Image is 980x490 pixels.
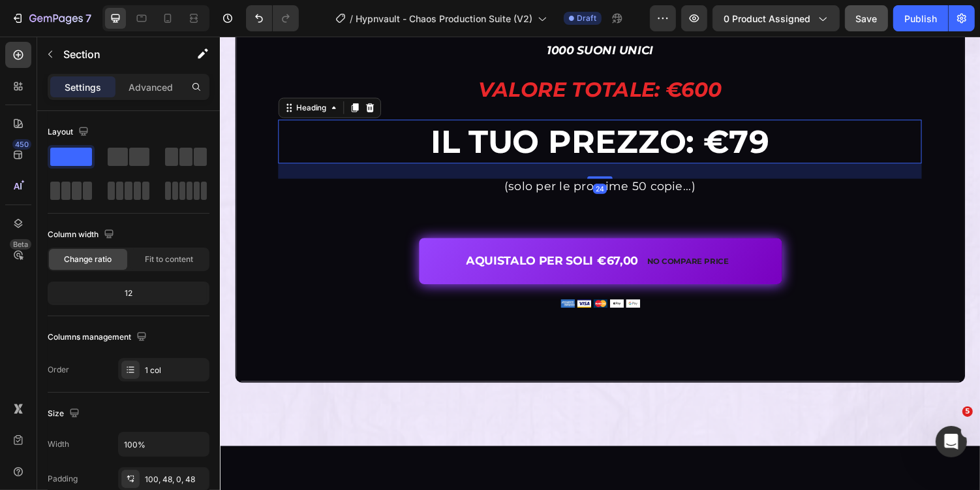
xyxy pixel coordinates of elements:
[48,473,78,485] div: Padding
[293,147,490,161] span: (solo per le prossime 50 copie...)
[10,239,31,250] div: Beta
[76,67,112,79] div: Heading
[48,226,117,244] div: Column width
[63,46,170,62] p: Section
[856,13,878,24] span: Save
[48,329,149,346] div: Columns management
[205,207,579,254] button: AQUISTALO PER SOLI
[845,5,888,31] button: Save
[246,5,299,31] div: Undo/Redo
[48,438,69,450] div: Width
[440,227,525,235] p: No compare price
[119,433,209,456] input: Auto
[350,12,353,25] span: /
[904,12,937,25] div: Publish
[220,37,980,490] iframe: Design area
[712,5,840,31] button: 0 product assigned
[65,80,101,94] p: Settings
[50,284,207,302] div: 12
[266,42,517,67] strong: Valore totale: €600
[48,364,69,376] div: Order
[145,365,206,376] div: 1 col
[129,80,173,94] p: Advanced
[12,139,31,150] div: 450
[724,12,810,25] span: 0 product assigned
[85,10,91,26] p: 7
[254,220,385,241] div: AQUISTALO PER SOLI
[48,405,82,423] div: Size
[145,474,206,485] div: 100, 48, 0, 48
[384,152,399,162] div: 24
[5,5,97,31] button: 7
[217,88,566,128] strong: IL TUO Prezzo: €79
[145,253,193,265] span: Fit to content
[893,5,948,31] button: Publish
[962,406,973,417] span: 5
[48,123,91,141] div: Layout
[351,270,433,279] img: Secure payment
[577,12,596,24] span: Draft
[65,253,112,265] span: Change ratio
[388,219,433,242] div: €67,00
[936,426,967,457] iframe: Intercom live chat
[356,12,532,25] span: Hypnvault - Chaos Production Suite (V2)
